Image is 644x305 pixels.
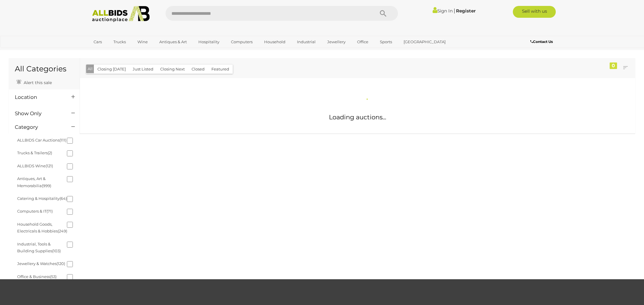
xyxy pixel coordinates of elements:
[57,261,65,266] span: (120)
[17,163,53,168] a: ALLBIDS Wine(121)
[610,62,617,69] div: 0
[60,196,67,201] span: (64)
[52,248,61,253] span: (103)
[58,229,67,233] span: (249)
[94,65,129,74] button: Closing [DATE]
[433,8,453,14] a: Sign In
[513,6,556,18] a: Sell with us
[17,196,67,201] a: Catering & Hospitality(64)
[15,65,74,73] h1: All Categories
[15,111,62,116] h4: Show Only
[48,150,52,155] span: (2)
[155,37,191,47] a: Antiques & Art
[260,37,289,47] a: Household
[17,176,51,188] a: Antiques, Art & Memorabilia(999)
[323,37,349,47] a: Jewellery
[15,124,62,130] h4: Category
[530,39,553,44] b: Contact Us
[50,274,57,279] span: (53)
[46,163,53,168] span: (121)
[110,37,130,47] a: Trucks
[46,209,53,213] span: (71)
[17,150,52,155] a: Trucks & Trailers(2)
[22,80,52,85] span: Alert this sale
[90,37,106,47] a: Cars
[188,65,208,74] button: Closed
[329,113,386,121] span: Loading auctions...
[17,222,67,233] a: Household Goods, Electricals & Hobbies(249)
[89,6,153,22] img: Allbids.com.au
[195,37,223,47] a: Hospitality
[17,274,57,279] a: Office & Business(53)
[17,261,65,266] a: Jewellery & Watches(120)
[353,37,372,47] a: Office
[129,65,157,74] button: Just Listed
[17,209,53,213] a: Computers & IT(71)
[456,8,476,14] a: Register
[17,138,66,142] a: ALLBIDS Car Auctions(111)
[42,183,51,188] span: (999)
[15,78,53,86] a: Alert this sale
[227,37,256,47] a: Computers
[376,37,396,47] a: Sports
[60,138,66,142] span: (111)
[208,65,233,74] button: Featured
[454,7,455,14] span: |
[293,37,319,47] a: Industrial
[86,65,94,73] button: All
[17,242,61,253] a: Industrial, Tools & Building Supplies(103)
[15,94,62,100] h4: Location
[368,6,398,21] button: Search
[157,65,188,74] button: Closing Next
[400,37,449,47] a: [GEOGRAPHIC_DATA]
[530,38,554,45] a: Contact Us
[134,37,152,47] a: Wine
